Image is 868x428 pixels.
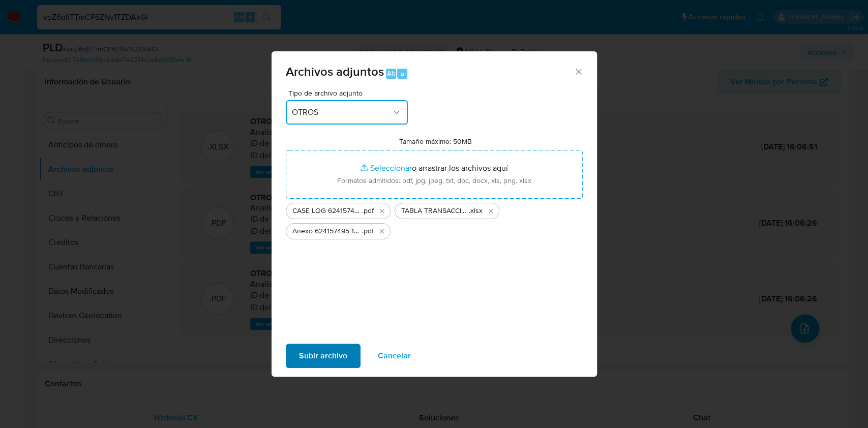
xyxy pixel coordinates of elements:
span: Archivos adjuntos [286,63,384,80]
span: .xlsx [469,206,483,216]
span: Cancelar [378,345,411,367]
span: TABLA TRANSACCIONAL 624157495 [DATE] [401,206,469,216]
button: Cancelar [365,344,424,368]
button: Eliminar TABLA TRANSACCIONAL 624157495 15.08.2025.xlsx [485,205,497,217]
span: a [401,69,404,78]
button: Eliminar CASE LOG 624157495 15.08.2025 - NIVEL 1.pdf [376,205,388,217]
span: CASE LOG 624157495 [DATE] - NIVEL 1 [292,206,362,216]
button: Subir archivo [286,344,361,368]
button: Cerrar [574,67,583,76]
ul: Archivos seleccionados [286,199,583,239]
span: Anexo 624157495 15_08_2025 [292,226,362,236]
label: Tamaño máximo: 50MB [399,137,472,146]
button: Eliminar Anexo 624157495 15_08_2025.pdf [376,225,388,237]
span: .pdf [362,226,374,236]
span: Subir archivo [299,345,347,367]
span: .pdf [362,206,374,216]
span: Tipo de archivo adjunto [288,89,410,97]
button: OTROS [286,100,408,125]
span: Alt [387,69,395,78]
span: OTROS [292,107,392,117]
